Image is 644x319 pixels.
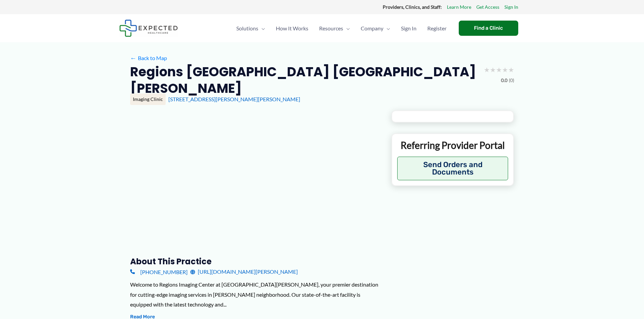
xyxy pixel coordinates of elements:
span: How It Works [276,17,308,40]
span: ★ [490,63,496,76]
span: Resources [319,17,343,40]
span: ★ [484,63,490,76]
span: Sign In [401,17,416,40]
div: Imaging Clinic [130,94,166,105]
span: ★ [496,63,502,76]
div: Welcome to Regions Imaging Center at [GEOGRAPHIC_DATA][PERSON_NAME], your premier destination for... [130,280,381,310]
span: Menu Toggle [258,17,265,40]
a: [URL][DOMAIN_NAME][PERSON_NAME] [190,267,298,277]
span: (0) [509,76,514,85]
a: Register [422,17,452,40]
span: Solutions [236,17,258,40]
span: Menu Toggle [343,17,350,40]
a: ResourcesMenu Toggle [314,17,355,40]
a: Sign In [396,17,422,40]
span: Register [427,17,447,40]
a: [PHONE_NUMBER] [130,267,188,277]
span: Menu Toggle [383,17,390,40]
a: Get Access [476,3,499,11]
span: 0.0 [501,76,507,85]
span: ← [130,55,137,61]
h2: Regions [GEOGRAPHIC_DATA] [GEOGRAPHIC_DATA][PERSON_NAME] [130,63,478,97]
a: CompanyMenu Toggle [355,17,396,40]
a: SolutionsMenu Toggle [231,17,270,40]
span: ★ [508,63,514,76]
nav: Primary Site Navigation [231,17,452,40]
a: Sign In [504,3,518,11]
a: [STREET_ADDRESS][PERSON_NAME][PERSON_NAME] [168,96,300,102]
h3: About this practice [130,256,381,267]
img: Expected Healthcare Logo - side, dark font, small [119,20,178,37]
span: Company [361,17,383,40]
a: ←Back to Map [130,53,167,63]
span: ★ [502,63,508,76]
a: How It Works [270,17,314,40]
a: Learn More [447,3,471,11]
a: Find a Clinic [459,21,518,36]
button: Send Orders and Documents [397,157,508,180]
p: Referring Provider Portal [397,139,508,151]
strong: Providers, Clinics, and Staff: [383,4,442,10]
